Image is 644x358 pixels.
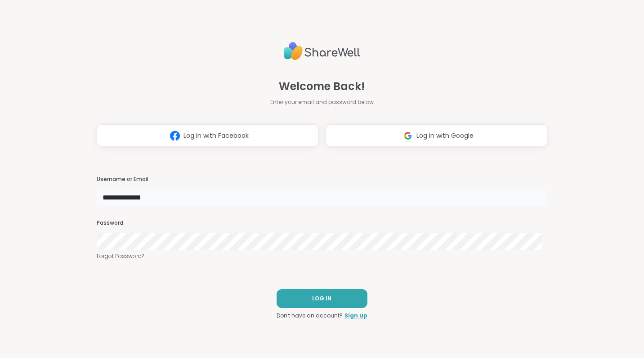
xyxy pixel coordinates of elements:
[312,295,331,303] span: LOG IN
[97,252,547,260] a: Forgot Password?
[277,312,343,320] span: Don't have an account?
[416,131,474,140] span: Log in with Google
[183,131,249,140] span: Log in with Facebook
[97,176,547,183] h3: Username or Email
[326,124,547,147] button: Log in with Google
[344,312,367,320] a: Sign up
[166,127,183,144] img: ShareWell Logomark
[284,38,360,64] img: ShareWell Logo
[97,124,318,147] button: Log in with Facebook
[399,127,416,144] img: ShareWell Logomark
[279,78,365,95] span: Welcome Back!
[277,289,367,308] button: LOG IN
[270,98,374,106] span: Enter your email and password below
[97,219,547,227] h3: Password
